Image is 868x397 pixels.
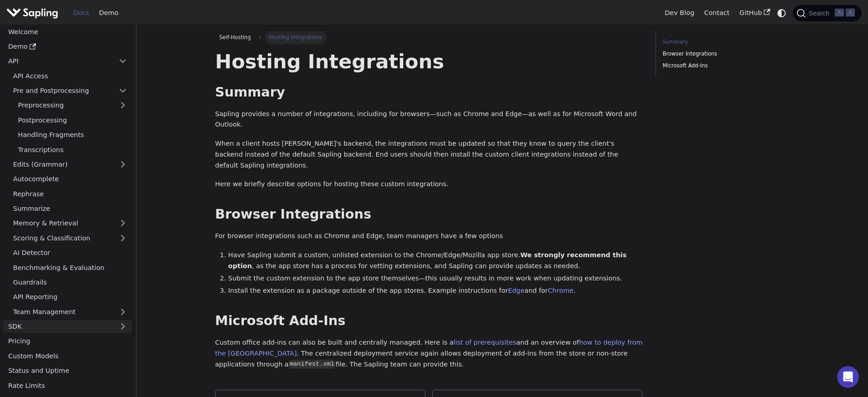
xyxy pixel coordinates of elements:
[3,364,132,377] a: Status and Uptime
[215,339,643,357] a: how to deploy from the [GEOGRAPHIC_DATA]
[8,261,132,274] a: Benchmarking & Evaluation
[228,273,643,284] li: Submit the custom extension to the app store themselves—this usually results in more work when up...
[228,251,627,270] strong: We strongly recommend this option
[94,6,123,20] a: Demo
[663,61,786,70] a: Microsoft Add-Ins
[3,25,132,38] a: Welcome
[215,179,643,190] p: Here we briefly describe options for hosting these custom integrations.
[215,49,643,74] h1: Hosting Integrations
[13,99,132,112] a: Preprocessing
[3,335,132,348] a: Pricing
[215,206,643,223] h2: Browser Integrations
[8,217,132,230] a: Memory & Retrieval
[837,366,859,388] iframe: Intercom live chat
[13,113,132,127] a: Postprocessing
[228,250,643,272] li: Have Sapling submit a custom, unlisted extension to the Chrome/Edge/Mozilla app store. , as the a...
[228,285,643,296] li: Install the extension as a package outside of the app stores. Example instructions for and for .
[3,40,132,53] a: Demo
[3,55,114,68] a: API
[8,231,132,244] a: Scoring & Classification
[215,31,643,44] nav: Breadcrumbs
[13,128,132,142] a: Handling Fragments
[265,31,327,44] span: Hosting Integrations
[846,9,855,17] kbd: K
[6,6,61,20] a: Sapling.ai
[6,6,58,20] img: Sapling.ai
[215,109,643,131] p: Sapling provides a number of integrations, including for browsers—such as Chrome and Edge—as well...
[215,337,643,370] p: Custom office add-ins can also be built and centrally managed. Here is a and an overview of . The...
[454,339,516,346] a: list of prerequisites
[548,287,573,294] a: Chrome
[8,158,132,171] a: Edits (Grammar)
[215,138,643,171] p: When a client hosts [PERSON_NAME]'s backend, the integrations must be updated so that they know t...
[3,320,114,333] a: SDK
[508,287,525,294] a: Edge
[3,349,132,362] a: Custom Models
[8,187,132,200] a: Rephrase
[835,9,844,17] kbd: ⌘
[215,84,643,101] h2: Summary
[114,320,132,333] button: Expand sidebar category 'SDK'
[8,246,132,260] a: AI Detector
[13,143,132,156] a: Transcriptions
[8,305,132,318] a: Team Management
[8,69,132,82] a: API Access
[215,313,643,329] h2: Microsoft Add-Ins
[68,6,94,20] a: Docs
[806,10,835,17] span: Search
[663,38,786,46] a: Summary
[8,276,132,289] a: Guardrails
[660,6,699,20] a: Dev Blog
[215,31,255,44] span: Self-Hosting
[775,6,788,20] button: Switch between dark and light mode (currently system mode)
[215,231,643,242] p: For browser integrations such as Chrome and Edge, team managers have a few options
[8,84,132,97] a: Pre and Postprocessing
[663,50,786,58] a: Browser Integrations
[8,173,132,186] a: Autocomplete
[3,379,132,392] a: Rate Limits
[8,290,132,304] a: API Reporting
[793,5,861,21] button: Search (Command+K)
[734,6,775,20] a: GitHub
[699,6,735,20] a: Contact
[8,202,132,215] a: Summarize
[114,55,132,68] button: Collapse sidebar category 'API'
[288,360,335,369] code: manifest.xml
